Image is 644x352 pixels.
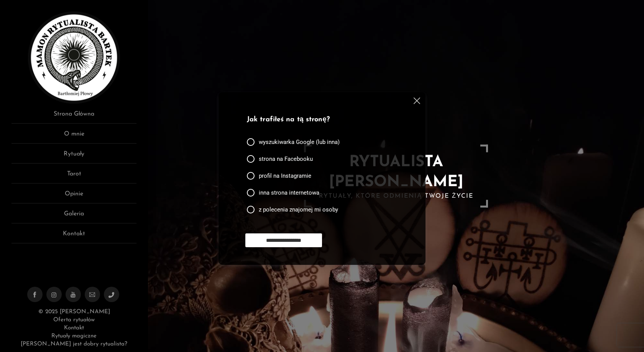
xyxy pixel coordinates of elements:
[11,209,136,223] a: Galeria
[51,333,97,339] a: Rytuały magiczne
[259,138,340,146] span: wyszukiwarka Google (lub inna)
[259,206,338,213] span: z polecenia znajomej mi osoby
[21,341,127,347] a: [PERSON_NAME] jest dobry rytualista?
[259,189,319,197] span: inna strona internetowa
[11,129,136,144] a: O mnie
[11,189,136,203] a: Opinie
[414,98,420,104] img: cross.svg
[53,317,95,323] a: Oferta rytuałów
[11,149,136,164] a: Rytuały
[259,172,311,180] span: profil na Instagramie
[11,109,136,124] a: Strona Główna
[64,325,84,331] a: Kontakt
[28,12,120,104] img: Rytualista Bartek
[247,115,394,125] p: Jak trafiłeś na tą stronę?
[11,169,136,183] a: Tarot
[259,155,313,163] span: strona na Facebooku
[11,229,136,243] a: Kontakt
